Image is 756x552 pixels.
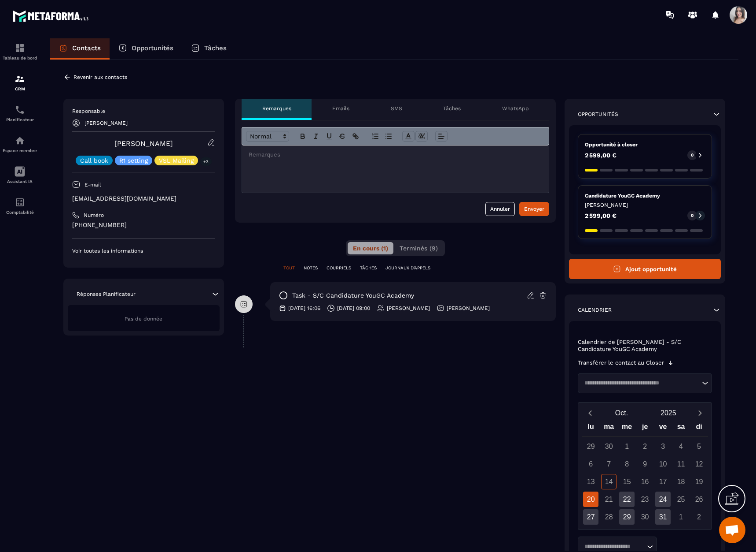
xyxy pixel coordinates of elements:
div: 12 [691,456,707,472]
p: SMS [391,105,402,112]
div: 24 [655,492,671,507]
p: Calendrier de [PERSON_NAME] - S/C Candidature YouGC Academy [578,339,712,353]
button: Annuler [485,202,515,216]
div: Search for option [578,373,712,393]
p: TÂCHES [360,265,377,271]
div: 19 [691,474,707,489]
div: ma [600,421,618,436]
p: Réponses Planificateur [77,291,136,298]
button: Next month [692,407,708,419]
p: Contacts [72,44,101,52]
a: automationsautomationsEspace membre [2,129,37,160]
p: [PERSON_NAME] [447,305,490,312]
span: Terminés (9) [400,245,438,252]
p: [PERSON_NAME] [585,201,705,209]
p: Planificateur [2,117,37,122]
p: Transférer le contact au Closer [578,359,664,366]
div: Calendar days [582,439,708,525]
div: 3 [655,439,671,454]
a: formationformationCRM [2,67,37,98]
a: schedulerschedulerPlanificateur [2,98,37,129]
p: 2 599,00 € [585,213,617,219]
p: Tâches [443,105,461,112]
p: [PERSON_NAME] [387,305,430,312]
div: 29 [583,439,598,454]
button: Open years overlay [645,405,692,421]
p: R1 setting [119,157,148,164]
p: WhatsApp [502,105,529,112]
p: NOTES [304,265,318,271]
div: 30 [637,509,653,525]
button: Terminés (9) [394,242,443,254]
p: Voir toutes les informations [72,247,215,254]
p: Comptabilité [2,210,37,215]
span: Pas de donnée [125,316,162,322]
p: [DATE] 16:06 [288,305,320,312]
div: 18 [673,474,689,489]
p: [DATE] 09:00 [337,305,370,312]
img: scheduler [15,104,25,115]
div: 30 [601,439,617,454]
div: 13 [583,474,598,489]
p: Numéro [84,212,104,219]
img: formation [15,74,25,84]
p: Tableau de bord [2,56,37,60]
div: 11 [673,456,689,472]
div: di [690,421,708,436]
div: 1 [619,439,635,454]
img: logo [12,8,92,24]
p: COURRIELS [327,265,351,271]
button: Previous month [582,407,598,419]
div: 2 [637,439,653,454]
div: 9 [637,456,653,472]
p: JOURNAUX D'APPELS [385,265,430,271]
div: 23 [637,492,653,507]
p: [EMAIL_ADDRESS][DOMAIN_NAME] [72,194,215,203]
div: 17 [655,474,671,489]
button: Ajout opportunité [569,259,721,279]
p: Revenir aux contacts [73,74,127,80]
p: [PERSON_NAME] [84,120,128,126]
p: Tâches [204,44,227,52]
p: TOUT [283,265,295,271]
div: 1 [673,509,689,525]
a: formationformationTableau de bord [2,36,37,67]
p: Assistant IA [2,179,37,184]
div: me [618,421,636,436]
button: Envoyer [519,202,549,216]
div: 4 [673,439,689,454]
div: 27 [583,509,598,525]
div: lu [582,421,600,436]
p: task - S/C Candidature YouGC Academy [292,291,414,300]
p: VSL Mailing [159,157,194,164]
div: 28 [601,509,617,525]
div: sa [672,421,690,436]
div: 16 [637,474,653,489]
div: 8 [619,456,635,472]
div: 10 [655,456,671,472]
div: 5 [691,439,707,454]
input: Search for option [581,379,700,388]
div: 6 [583,456,598,472]
div: 31 [655,509,671,525]
div: 25 [673,492,689,507]
p: 2 599,00 € [585,152,617,158]
a: [PERSON_NAME] [114,139,173,148]
a: accountantaccountantComptabilité [2,190,37,221]
p: Call book [80,157,108,164]
div: ve [654,421,672,436]
p: CRM [2,86,37,91]
p: Opportunité à closer [585,141,705,148]
p: Calendrier [578,306,612,313]
input: Search for option [581,542,645,551]
div: 7 [601,456,617,472]
p: Responsable [72,108,215,115]
p: Emails [332,105,349,112]
p: Espace membre [2,148,37,153]
div: 22 [619,492,635,507]
div: Envoyer [524,205,544,213]
div: 21 [601,492,617,507]
div: 14 [601,474,617,489]
div: 20 [583,492,598,507]
p: Opportunités [132,44,173,52]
